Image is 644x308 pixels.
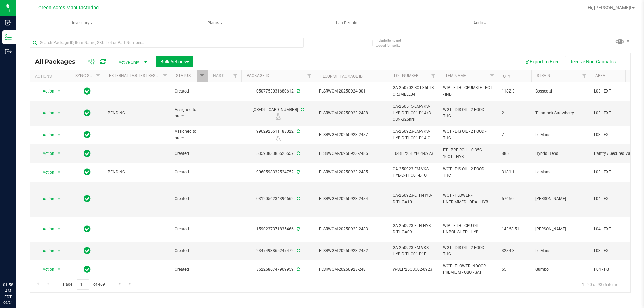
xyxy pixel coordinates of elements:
[319,110,385,116] span: FLSRWGM-20250923-2488
[535,169,586,175] span: Le Mans
[319,266,385,273] span: FLSRWGM-20250923-2481
[84,265,91,274] span: In Sync
[37,168,55,177] span: Action
[7,254,27,274] iframe: Resource center
[84,246,91,255] span: In Sync
[37,194,55,204] span: Action
[197,70,208,82] a: Filter
[240,266,316,273] div: 3622686747909959
[565,56,620,67] button: Receive Non-Cannabis
[57,279,110,290] span: Page of 469
[502,226,527,232] span: 14368.51
[3,300,13,305] p: 09/24
[5,34,12,41] inline-svg: Inventory
[319,226,385,232] span: FLSRWGM-20250923-2483
[175,150,204,157] span: Created
[247,73,269,78] a: Package ID
[55,168,63,177] span: select
[296,129,300,134] span: Sync from Compliance System
[240,169,316,175] div: 9060598332524752
[320,74,363,79] a: Flourish Package ID
[300,107,304,112] span: Sync from Compliance System
[502,266,527,273] span: 65
[443,107,494,119] span: WGT - DIS OIL - 2 FOOD - THC
[93,70,104,82] a: Filter
[37,130,55,140] span: Action
[296,196,300,201] span: Sync from Compliance System
[16,16,149,30] a: Inventory
[5,19,12,26] inline-svg: Inbound
[108,169,167,175] span: PENDING
[75,73,101,78] a: Sync Status
[230,70,241,82] a: Filter
[393,245,435,257] span: GA-250923-EM-VKS-HYB-D-THC01-D1F
[502,150,527,157] span: 885
[149,20,281,26] span: Plants
[393,192,435,205] span: GA-250923-ETH-HYB-D-THCA10
[296,170,300,174] span: Sync from Compliance System
[296,151,300,156] span: Sync from Compliance System
[319,169,385,175] span: FLSRWGM-20250923-2485
[594,150,636,157] span: Pantry / Secured Vault
[240,226,316,232] div: 1590237371835466
[594,88,636,95] span: L03 - EXT
[125,279,135,288] a: Go to the last page
[37,265,55,274] span: Action
[55,224,63,234] span: select
[319,196,385,202] span: FLSRWGM-20250923-2484
[393,128,435,141] span: GA-250923-EM-VKS-HYB-D-THC01-D1A-G
[37,149,55,158] span: Action
[3,282,13,300] p: 01:58 AM EDT
[502,196,527,202] span: 57650
[319,150,385,157] span: FLSRWGM-20250923-2486
[84,130,91,139] span: In Sync
[37,224,55,234] span: Action
[55,130,63,140] span: select
[175,107,204,119] span: Assigned to order
[35,74,67,79] div: Actions
[588,5,631,10] span: Hi, [PERSON_NAME]!
[160,70,171,82] a: Filter
[319,132,385,138] span: FLSRWGM-20250923-2487
[175,248,204,254] span: Created
[502,132,527,138] span: 7
[175,88,204,95] span: Created
[175,128,204,141] span: Assigned to order
[535,196,586,202] span: [PERSON_NAME]
[115,279,124,288] a: Go to the next page
[594,110,636,116] span: L03 - EXT
[443,166,494,179] span: WGT - DIS OIL - 2 FOOD - THC
[37,246,55,256] span: Action
[240,113,316,120] div: R&D Lab Sample
[393,266,435,273] span: W-SEP25GBO02-0923
[503,74,511,79] a: Qty
[281,16,414,30] a: Lab Results
[393,166,435,179] span: GA-250923-EM-VKS-HYB-D-THC01-D1G
[535,110,586,116] span: Tillamook Strawberry
[55,246,63,256] span: select
[304,70,315,82] a: Filter
[443,263,494,276] span: WGT - FLOWER INDOOR PREMIUM - GBO - SAT
[443,147,494,160] span: FT - PRE-ROLL - 0.35G - 10CT - HYB
[240,196,316,202] div: 0312056234396662
[376,38,409,48] span: Include items not tagged for facility
[156,56,193,67] button: Bulk Actions
[208,70,241,82] th: Has COA
[240,107,316,120] div: [CREDIT_CARD_NUMBER]
[175,266,204,273] span: Created
[537,73,550,78] a: Strain
[594,226,636,232] span: L04 - EXT
[37,86,55,96] span: Action
[55,149,63,158] span: select
[55,265,63,274] span: select
[487,70,498,82] a: Filter
[296,267,300,272] span: Sync from Compliance System
[84,167,91,177] span: In Sync
[84,86,91,96] span: In Sync
[296,248,300,253] span: Sync from Compliance System
[535,266,586,273] span: Gumbo
[535,150,586,157] span: Hybrid Blend
[296,227,300,231] span: Sync from Compliance System
[35,58,82,65] span: All Packages
[176,73,191,78] a: Status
